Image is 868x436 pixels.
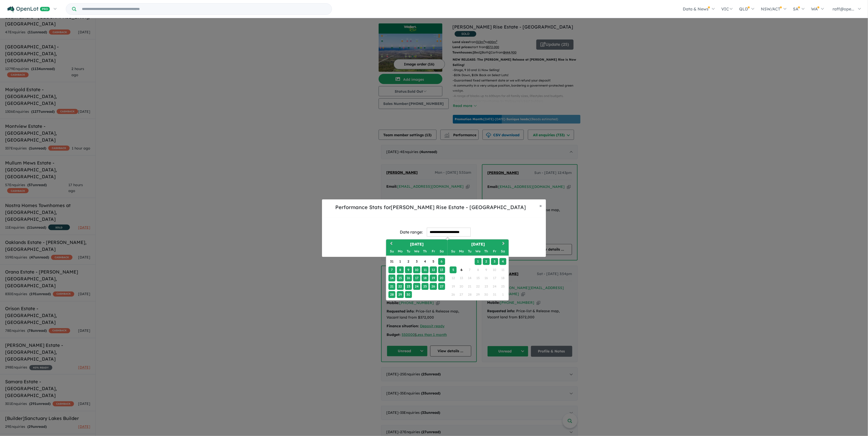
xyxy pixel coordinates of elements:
div: Choose Sunday, September 14th, 2025 [389,275,395,281]
div: Month September, 2025 [388,257,446,299]
div: Not available Thursday, October 30th, 2025 [483,291,490,298]
div: Choose Monday, September 22nd, 2025 [397,283,404,290]
div: Choose Tuesday, September 2nd, 2025 [405,258,412,265]
div: Thursday [483,248,490,255]
div: Monday [458,248,465,255]
div: Choose Tuesday, September 16th, 2025 [405,275,412,281]
div: Choose Saturday, September 13th, 2025 [438,266,445,273]
div: Choose Tuesday, September 9th, 2025 [405,266,412,273]
div: Choose Saturday, October 4th, 2025 [500,258,506,265]
div: Choose Friday, October 3rd, 2025 [491,258,498,265]
div: Choose Sunday, October 5th, 2025 [450,266,457,273]
div: Choose Sunday, September 7th, 2025 [389,266,395,273]
div: Choose Tuesday, September 23rd, 2025 [405,283,412,290]
div: Not available Wednesday, October 15th, 2025 [475,275,481,281]
h2: [DATE] [386,241,448,247]
div: Not available Friday, October 31st, 2025 [491,291,498,298]
div: Choose Friday, September 12th, 2025 [430,266,437,273]
div: Not available Wednesday, October 8th, 2025 [475,266,481,273]
div: Not available Sunday, October 19th, 2025 [450,283,457,290]
div: Choose Thursday, September 25th, 2025 [422,283,429,290]
div: Choose Monday, September 29th, 2025 [397,291,404,298]
div: Choose Wednesday, September 17th, 2025 [413,275,420,281]
div: Choose Friday, September 19th, 2025 [430,275,437,281]
button: Previous Month [387,240,395,248]
div: Sunday [450,248,457,255]
h2: [DATE] [448,241,509,247]
div: Not available Friday, October 17th, 2025 [491,275,498,281]
div: Choose Wednesday, October 1st, 2025 [475,258,481,265]
div: Not available Friday, October 24th, 2025 [491,283,498,290]
div: Choose Thursday, September 18th, 2025 [422,275,429,281]
div: Choose Thursday, September 4th, 2025 [422,258,429,265]
button: Next Month [500,240,508,248]
div: Not available Monday, October 20th, 2025 [458,283,465,290]
div: Not available Wednesday, October 22nd, 2025 [475,283,481,290]
div: Choose Tuesday, September 30th, 2025 [405,291,412,298]
div: Not available Friday, October 10th, 2025 [491,266,498,273]
div: Choose Saturday, September 6th, 2025 [438,258,445,265]
div: Not available Sunday, October 26th, 2025 [450,291,457,298]
div: Not available Thursday, October 9th, 2025 [483,266,490,273]
div: Choose Monday, September 8th, 2025 [397,266,404,273]
div: Tuesday [405,248,412,255]
div: Choose Sunday, September 21st, 2025 [389,283,395,290]
div: Not available Monday, October 27th, 2025 [458,291,465,298]
div: Thursday [422,248,429,255]
div: Not available Tuesday, October 7th, 2025 [466,266,473,273]
div: Not available Thursday, October 16th, 2025 [483,275,490,281]
div: Not available Saturday, October 11th, 2025 [500,266,506,273]
span: × [539,203,542,209]
input: Try estate name, suburb, builder or developer [77,4,331,15]
h5: Performance Stats for [PERSON_NAME] Rise Estate - [GEOGRAPHIC_DATA] [326,203,535,211]
div: Saturday [500,248,506,255]
div: Not available Saturday, November 1st, 2025 [500,291,506,298]
div: Choose Saturday, September 27th, 2025 [438,283,445,290]
div: Wednesday [475,248,481,255]
div: Choose Date [386,239,509,301]
div: Choose Wednesday, September 3rd, 2025 [413,258,420,265]
div: Choose Wednesday, September 10th, 2025 [413,266,420,273]
div: Saturday [438,248,445,255]
div: Not available Tuesday, October 14th, 2025 [466,275,473,281]
div: Choose Thursday, September 11th, 2025 [422,266,429,273]
div: Not available Saturday, October 25th, 2025 [500,283,506,290]
div: Choose Monday, September 1st, 2025 [397,258,404,265]
div: Friday [491,248,498,255]
div: Choose Sunday, August 31st, 2025 [389,258,395,265]
div: Not available Saturday, October 18th, 2025 [500,275,506,281]
div: Choose Wednesday, September 24th, 2025 [413,283,420,290]
div: Date range: [400,229,423,236]
div: Choose Monday, September 15th, 2025 [397,275,404,281]
div: Not available Monday, October 13th, 2025 [458,275,465,281]
div: Not available Wednesday, October 29th, 2025 [475,291,481,298]
div: Choose Monday, October 6th, 2025 [458,266,465,273]
div: Choose Thursday, October 2nd, 2025 [483,258,490,265]
div: Monday [397,248,404,255]
div: Wednesday [413,248,420,255]
div: Sunday [389,248,395,255]
div: Choose Friday, September 5th, 2025 [430,258,437,265]
div: Tuesday [466,248,473,255]
div: Choose Saturday, September 20th, 2025 [438,275,445,281]
div: Not available Thursday, October 23rd, 2025 [483,283,490,290]
div: Month October, 2025 [449,257,507,299]
img: Openlot PRO Logo White [7,6,50,12]
div: Not available Sunday, October 12th, 2025 [450,275,457,281]
div: Choose Sunday, September 28th, 2025 [389,291,395,298]
div: Choose Friday, September 26th, 2025 [430,283,437,290]
div: Not available Tuesday, October 21st, 2025 [466,283,473,290]
div: Not available Tuesday, October 28th, 2025 [466,291,473,298]
span: raff@ope... [833,6,854,11]
div: Friday [430,248,437,255]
